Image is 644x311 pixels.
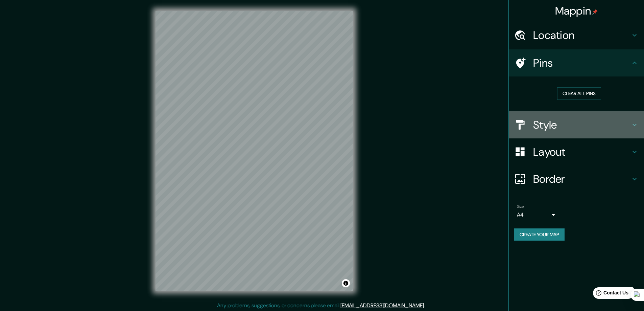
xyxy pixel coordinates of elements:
[584,285,637,304] iframe: Help widget launcher
[517,209,557,220] div: A4
[533,172,630,186] h4: Border
[156,11,353,291] canvas: Map
[509,49,644,76] div: Pins
[533,145,630,159] h4: Layout
[533,118,630,132] h4: Style
[342,279,350,287] button: Toggle attribution
[533,56,630,70] h4: Pins
[517,203,524,209] label: Size
[509,165,644,193] div: Border
[557,87,601,100] button: Clear all pins
[217,302,425,310] p: Any problems, suggestions, or concerns please email .
[509,138,644,165] div: Layout
[425,302,426,310] div: .
[555,4,598,18] h4: Mappin
[340,302,424,309] a: [EMAIL_ADDRESS][DOMAIN_NAME]
[533,28,630,42] h4: Location
[426,302,427,310] div: .
[509,111,644,138] div: Style
[592,9,598,15] img: pin-icon.png
[509,22,644,49] div: Location
[514,228,565,241] button: Create your map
